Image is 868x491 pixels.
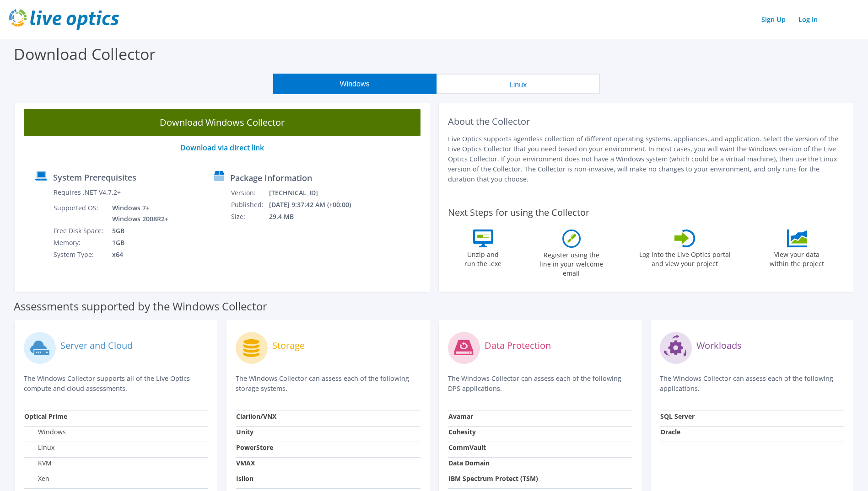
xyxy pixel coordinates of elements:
strong: Isilon [236,474,253,483]
p: The Windows Collector can assess each of the following DPS applications. [448,374,632,394]
td: [TECHNICAL_ID] [269,187,363,199]
strong: VMAX [236,459,255,467]
a: Sign Up [757,13,790,26]
strong: IBM Spectrum Protect (TSM) [448,474,538,483]
label: Package Information [230,173,312,182]
strong: PowerStore [236,443,273,452]
td: 1GB [105,237,170,249]
strong: Optical Prime [24,412,67,421]
td: Memory: [53,237,105,249]
label: Log into the Live Optics portal and view your project [639,247,731,268]
td: 5GB [105,225,170,237]
strong: Clariion/VNX [236,412,276,421]
label: View your data within the project [764,247,830,268]
label: Next Steps for using the Collector [448,207,589,218]
label: KVM [24,459,52,468]
strong: Data Domain [448,459,490,467]
p: Live Optics supports agentless collection of different operating systems, appliances, and applica... [448,134,845,184]
td: Free Disk Space: [53,225,105,237]
h2: About the Collector [448,116,845,127]
strong: CommVault [448,443,486,452]
a: Download Windows Collector [24,109,421,136]
label: Windows [24,427,66,437]
label: Data Protection [485,341,551,350]
p: The Windows Collector supports all of the Live Optics compute and cloud assessments. [24,374,208,394]
label: Storage [272,341,305,350]
label: System Prerequisites [53,173,136,182]
td: 29.4 MB [269,211,363,223]
td: System Type: [53,249,105,261]
td: Windows 7+ Windows 2008R2+ [105,202,170,225]
strong: SQL Server [660,412,695,421]
label: Assessments supported by the Windows Collector [14,302,267,311]
a: Download via direct link [180,143,264,153]
p: The Windows Collector can assess each of the following storage systems. [236,374,420,394]
a: Log In [794,13,822,26]
strong: Oracle [660,427,680,436]
label: Register using the line in your welcome email [537,248,606,278]
p: The Windows Collector can assess each of the following applications. [660,374,844,394]
td: Published: [231,199,269,211]
label: Xen [24,474,49,483]
label: Server and Cloud [60,341,133,350]
strong: Avamar [448,412,473,421]
button: Windows [273,74,437,94]
label: Requires .NET V4.7.2+ [54,188,121,197]
img: live_optics_svg.svg [9,9,119,30]
td: [DATE] 9:37:42 AM (+00:00) [269,199,363,211]
label: Linux [24,443,54,452]
label: Unzip and run the .exe [462,247,504,268]
strong: Unity [236,427,253,436]
button: Linux [437,74,600,94]
td: Size: [231,211,269,223]
strong: Cohesity [448,427,476,436]
td: Version: [231,187,269,199]
td: x64 [105,249,170,261]
label: Download Collector [14,43,156,64]
label: Workloads [696,341,742,350]
td: Supported OS: [53,202,105,225]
